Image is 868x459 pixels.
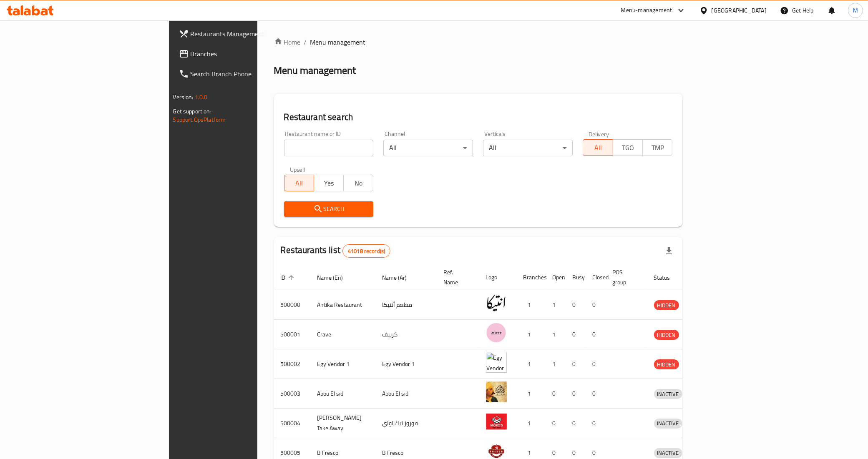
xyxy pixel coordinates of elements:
[589,131,609,137] label: Delivery
[586,320,606,349] td: 0
[274,37,683,47] nav: breadcrumb
[382,273,418,283] span: Name (Ar)
[376,409,437,438] td: موروز تيك اواي
[712,6,767,15] div: [GEOGRAPHIC_DATA]
[586,349,606,379] td: 0
[483,140,573,156] div: All
[654,389,682,399] span: INACTIVE
[317,273,354,283] span: Name (En)
[517,349,546,379] td: 1
[191,69,307,79] span: Search Branch Phone
[546,349,566,379] td: 1
[284,140,374,156] input: Search for restaurant name or ID..
[613,267,637,287] span: POS group
[586,142,609,154] span: All
[586,379,606,409] td: 0
[172,44,314,64] a: Branches
[586,265,606,290] th: Closed
[621,5,672,15] div: Menu-management
[347,177,370,189] span: No
[173,92,194,103] span: Version:
[486,293,507,314] img: Antika Restaurant
[314,175,344,191] button: Yes
[311,320,376,349] td: Crave
[517,409,546,438] td: 1
[281,244,391,258] h2: Restaurants list
[566,379,586,409] td: 0
[646,142,669,154] span: TMP
[486,352,507,373] img: Egy Vendor 1
[284,175,314,191] button: All
[546,320,566,349] td: 1
[546,409,566,438] td: 0
[486,381,507,402] img: Abou El sid
[291,204,367,214] span: Search
[479,265,517,290] th: Logo
[173,106,211,117] span: Get support on:
[311,409,376,438] td: [PERSON_NAME] Take Away
[853,6,858,15] span: M
[642,139,672,156] button: TMP
[376,290,437,320] td: مطعم أنتيكا
[583,139,613,156] button: All
[310,37,366,47] span: Menu management
[284,201,374,217] button: Search
[654,448,682,458] span: INACTIVE
[546,290,566,320] td: 1
[274,64,356,77] h2: Menu management
[586,409,606,438] td: 0
[546,265,566,290] th: Open
[191,49,307,59] span: Branches
[290,166,305,172] label: Upsell
[566,290,586,320] td: 0
[343,175,373,191] button: No
[517,320,546,349] td: 1
[566,320,586,349] td: 0
[311,379,376,409] td: Abou El sid
[654,300,679,310] div: HIDDEN
[517,265,546,290] th: Branches
[486,322,507,343] img: Crave
[376,349,437,379] td: Egy Vendor 1
[311,290,376,320] td: Antika Restaurant
[654,330,679,340] span: HIDDEN
[486,411,507,432] img: Moro's Take Away
[342,244,390,258] div: Total records count
[383,140,473,156] div: All
[311,349,376,379] td: Egy Vendor 1
[288,177,311,189] span: All
[566,349,586,379] td: 0
[654,301,679,310] span: HIDDEN
[281,273,297,283] span: ID
[566,265,586,290] th: Busy
[517,379,546,409] td: 1
[546,379,566,409] td: 0
[654,389,682,399] div: INACTIVE
[654,360,679,369] span: HIDDEN
[566,409,586,438] td: 0
[444,267,469,287] span: Ref. Name
[586,290,606,320] td: 0
[613,139,643,156] button: TGO
[172,64,314,84] a: Search Branch Phone
[654,419,682,428] span: INACTIVE
[616,142,639,154] span: TGO
[317,177,340,189] span: Yes
[173,114,226,125] a: Support.OpsPlatform
[376,379,437,409] td: Abou El sid
[659,241,679,261] div: Export file
[376,320,437,349] td: كرييف
[191,29,307,39] span: Restaurants Management
[195,92,208,103] span: 1.0.0
[343,247,390,255] span: 41018 record(s)
[654,273,681,283] span: Status
[517,290,546,320] td: 1
[284,111,673,123] h2: Restaurant search
[172,24,314,44] a: Restaurants Management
